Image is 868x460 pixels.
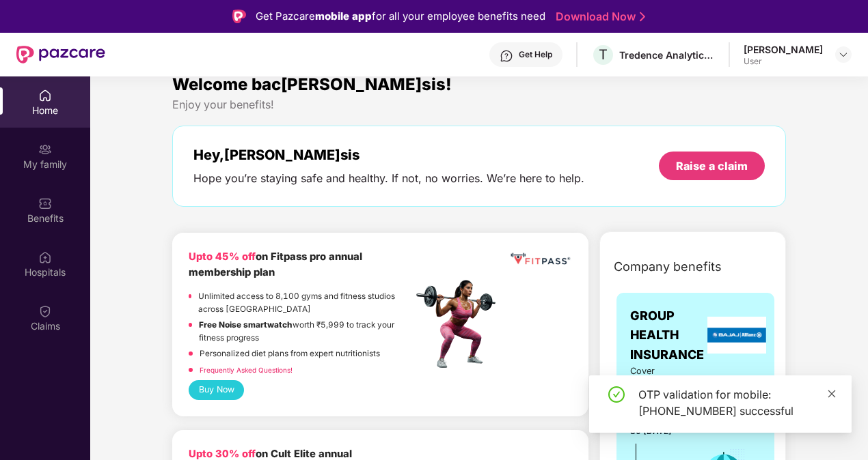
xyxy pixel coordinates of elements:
[232,10,246,23] img: Logo
[556,10,641,24] a: Download Now
[38,250,52,264] img: svg+xml;base64,PHN2ZyBpZD0iSG9zcGl0YWxzIiB4bWxucz0iaHR0cDovL3d3dy53My5vcmcvMjAwMC9zdmciIHdpZHRoPS...
[599,46,608,63] span: T
[172,74,452,94] span: Welcome bac[PERSON_NAME]sis!
[199,319,412,344] p: worth ₹5,999 to track your fitness progress
[189,250,256,263] b: Upto 45% off
[200,366,293,374] a: Frequently Asked Questions!
[608,386,625,403] span: check-circle
[707,317,766,354] img: insurerLogo
[638,386,835,419] div: OTP validation for mobile: [PHONE_NUMBER] successful
[38,143,52,156] img: svg+xml;base64,PHN2ZyB3aWR0aD0iMjAiIGhlaWdodD0iMjAiIHZpZXdCb3g9IjAgMCAyMCAyMCIgZmlsbD0ibm9uZSIgeG...
[189,250,362,278] b: on Fitpass pro annual membership plan
[744,43,823,56] div: [PERSON_NAME]
[38,197,52,210] img: svg+xml;base64,PHN2ZyBpZD0iQmVuZWZpdHMiIHhtbG5zPSJodHRwOi8vd3d3LnczLm9yZy8yMDAwL3N2ZyIgd2lkdGg9Ij...
[315,10,372,23] strong: mobile app
[189,448,256,460] b: Upto 30% off
[744,56,823,67] div: User
[38,89,52,102] img: svg+xml;base64,PHN2ZyBpZD0iSG9tZSIgeG1sbnM9Imh0dHA6Ly93d3cudzMub3JnLzIwMDAvc3ZnIiB3aWR0aD0iMjAiIG...
[630,364,683,378] span: Cover
[412,276,508,372] img: fpp.png
[614,257,722,276] span: Company benefits
[640,10,645,24] img: Stroke
[519,49,552,60] div: Get Help
[619,48,715,61] div: Tredence Analytics Solutions Private Limited
[500,49,513,63] img: svg+xml;base64,PHN2ZyBpZD0iSGVscC0zMngzMiIgeG1sbnM9Imh0dHA6Ly93d3cudzMub3JnLzIwMDAvc3ZnIiB3aWR0aD...
[16,46,105,63] img: New Pazcare Logo
[508,249,573,269] img: fppp.png
[193,147,584,163] div: Hey, [PERSON_NAME]sis
[630,306,704,364] span: GROUP HEALTH INSURANCE
[676,158,748,173] div: Raise a claim
[200,347,380,360] p: Personalized diet plans from expert nutritionists
[38,304,52,318] img: svg+xml;base64,PHN2ZyBpZD0iQ2xhaW0iIHhtbG5zPSJodHRwOi8vd3d3LnczLm9yZy8yMDAwL3N2ZyIgd2lkdGg9IjIwIi...
[193,171,584,186] div: Hope you’re staying safe and healthy. If not, no worries. We’re here to help.
[189,380,244,400] button: Buy Now
[256,8,545,25] div: Get Pazcare for all your employee benefits need
[838,49,849,60] img: svg+xml;base64,PHN2ZyBpZD0iRHJvcGRvd24tMzJ4MzIiIHhtbG5zPSJodHRwOi8vd3d3LnczLm9yZy8yMDAwL3N2ZyIgd2...
[827,389,837,399] span: close
[199,320,293,330] strong: Free Noise smartwatch
[198,290,412,315] p: Unlimited access to 8,100 gyms and fitness studios across [GEOGRAPHIC_DATA]
[172,98,786,112] div: Enjoy your benefits!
